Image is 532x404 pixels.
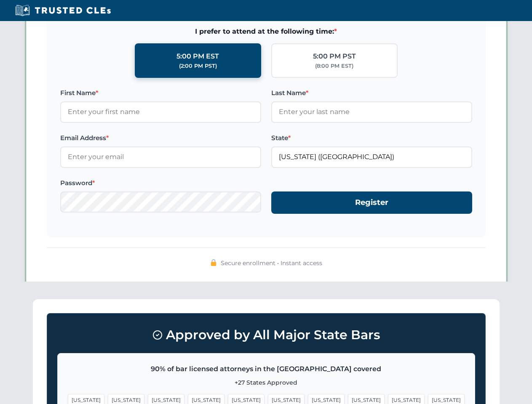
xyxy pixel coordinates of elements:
[271,191,472,214] button: Register
[57,324,475,346] h3: Approved by All Major State Bars
[60,146,261,167] input: Enter your email
[315,62,353,70] div: (8:00 PM EST)
[68,364,465,375] p: 90% of bar licensed attorneys in the [GEOGRAPHIC_DATA] covered
[68,378,465,387] p: +27 States Approved
[271,146,472,167] input: Florida (FL)
[271,88,472,98] label: Last Name
[60,178,261,188] label: Password
[60,133,261,143] label: Email Address
[13,4,113,17] img: Trusted CLEs
[210,259,217,266] img: 🔒
[271,133,472,143] label: State
[271,101,472,122] input: Enter your last name
[179,62,217,70] div: (2:00 PM PST)
[313,51,356,62] div: 5:00 PM PST
[60,101,261,122] input: Enter your first name
[176,51,219,62] div: 5:00 PM EST
[60,26,472,37] span: I prefer to attend at the following time:
[60,88,261,98] label: First Name
[221,258,322,268] span: Secure enrollment • Instant access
